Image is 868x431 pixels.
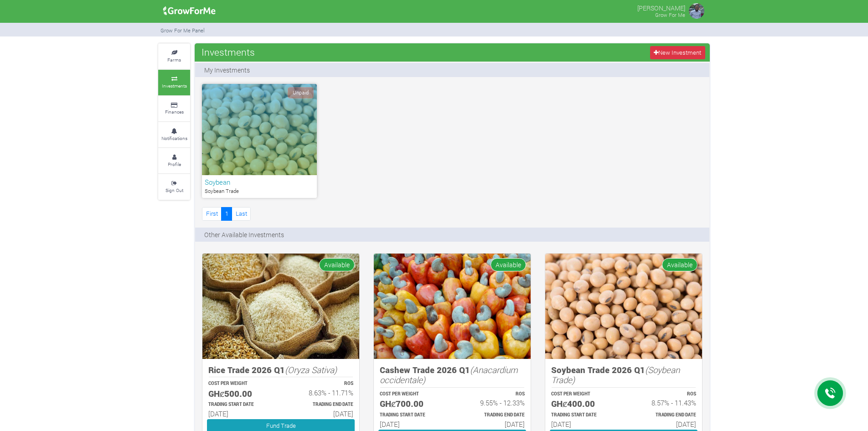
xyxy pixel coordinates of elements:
[158,174,190,199] a: Sign Out
[460,420,525,428] h6: [DATE]
[632,399,696,407] h6: 8.57% - 11.43%
[687,2,706,20] img: growforme image
[208,401,273,408] p: Estimated Trading Start Date
[165,187,183,193] small: Sign Out
[202,84,317,198] a: Unpaid Soybean Soybean Trade
[545,254,702,359] img: growforme image
[632,420,696,428] h6: [DATE]
[205,178,314,186] h6: Soybean
[380,412,444,419] p: Estimated Trading Start Date
[380,365,525,385] h5: Cashew Trade 2026 Q1
[655,11,685,18] small: Grow For Me
[380,391,444,398] p: COST PER WEIGHT
[650,46,705,59] a: New Investment
[204,65,250,75] p: My Investments
[158,148,190,173] a: Profile
[632,391,696,398] p: ROS
[165,109,184,115] small: Finances
[208,365,353,375] h5: Rice Trade 2026 Q1
[319,258,355,271] span: Available
[632,412,696,419] p: Estimated Trading End Date
[551,399,615,409] h5: GHȼ400.00
[205,187,314,195] p: Soybean Trade
[551,391,615,398] p: COST PER WEIGHT
[460,391,525,398] p: ROS
[289,389,353,397] h6: 8.63% - 11.71%
[208,380,273,387] p: COST PER WEIGHT
[551,412,615,419] p: Estimated Trading Start Date
[158,96,190,121] a: Finances
[380,364,518,386] i: (Anacardium occidentale)
[289,410,353,418] h6: [DATE]
[662,258,697,271] span: Available
[232,207,251,220] a: Last
[289,380,353,387] p: ROS
[160,2,219,20] img: growforme image
[289,401,353,408] p: Estimated Trading End Date
[460,399,525,407] h6: 9.55% - 12.33%
[158,70,190,95] a: Investments
[208,410,273,418] h6: [DATE]
[380,420,444,428] h6: [DATE]
[202,207,251,220] nav: Page Navigation
[288,87,314,99] span: Unpaid
[167,57,181,63] small: Farms
[637,2,685,13] p: [PERSON_NAME]
[551,365,696,385] h5: Soybean Trade 2026 Q1
[161,135,187,141] small: Notifications
[168,161,181,167] small: Profile
[551,364,680,386] i: (Soybean Trade)
[551,420,615,428] h6: [DATE]
[158,122,190,147] a: Notifications
[162,83,187,89] small: Investments
[199,43,257,61] span: Investments
[202,254,359,359] img: growforme image
[491,258,526,271] span: Available
[221,207,232,220] a: 1
[160,27,205,34] small: Grow For Me Panel
[380,399,444,409] h5: GHȼ700.00
[374,254,531,359] img: growforme image
[208,389,273,399] h5: GHȼ500.00
[158,44,190,69] a: Farms
[460,412,525,419] p: Estimated Trading End Date
[202,207,222,220] a: First
[285,364,337,375] i: (Oryza Sativa)
[204,230,284,239] p: Other Available Investments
